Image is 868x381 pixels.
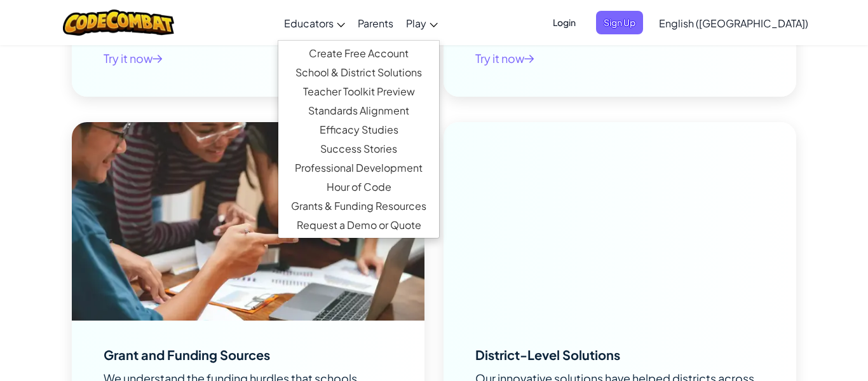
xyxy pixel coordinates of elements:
div: District-Level Solutions [475,349,620,361]
a: Efficacy Studies [278,120,439,139]
img: Image to illustrate Grant and Funding Sources [72,122,424,321]
a: Teacher Toolkit Preview [278,82,439,101]
a: Grants & Funding Resources [278,197,439,216]
a: Play [400,6,444,40]
a: Try it now [104,49,163,67]
a: Try it now [475,49,534,67]
span: English ([GEOGRAPHIC_DATA]) [659,17,808,30]
button: Try it now [104,45,163,71]
a: Parents [351,6,400,40]
a: School & District Solutions [278,63,439,82]
a: English ([GEOGRAPHIC_DATA]) [653,6,815,40]
a: Professional Development [278,158,439,177]
div: Grant and Funding Sources [104,349,270,361]
button: Try it now [475,45,534,71]
a: Success Stories [278,139,439,158]
a: Standards Alignment [278,101,439,120]
button: Sign Up [596,11,643,34]
a: Request a Demo or Quote [278,216,439,235]
span: Play [406,17,426,30]
span: Educators [284,17,334,30]
a: Create Free Account [278,44,439,63]
a: Hour of Code [278,177,439,197]
button: Login [545,11,583,34]
img: CodeCombat logo [63,10,174,36]
a: Educators [278,6,351,40]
